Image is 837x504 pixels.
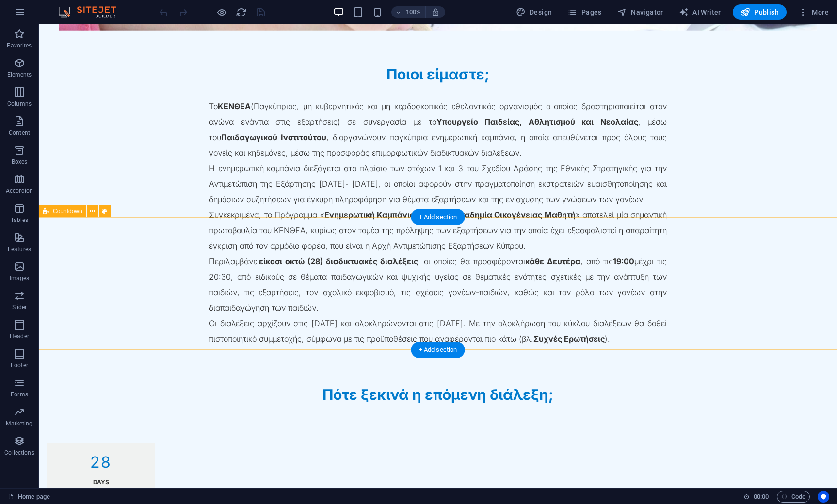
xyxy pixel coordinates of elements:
div: + Add section [411,209,465,225]
button: Click here to leave preview mode and continue editing [216,6,227,18]
p: Footer [11,362,28,369]
span: Countdown [53,208,82,214]
span: More [798,7,829,17]
span: Publish [740,7,779,17]
span: 00 00 [754,491,769,503]
p: Images [10,274,30,282]
p: Columns [7,100,32,108]
p: Accordion [6,187,33,195]
p: Collections [4,449,34,457]
button: 100% [391,6,426,18]
button: AI Writer [675,4,725,20]
span: Pages [567,7,601,17]
button: Code [777,491,810,503]
a: Click to cancel selection. Double-click to open Pages [8,491,50,503]
p: Slider [12,303,27,311]
span: AI Writer [679,7,721,17]
span: Navigator [617,7,663,17]
button: reload [235,6,247,18]
p: Favorites [7,42,32,49]
button: Publish [733,4,787,20]
p: Boxes [12,158,28,166]
h6: 100% [406,6,421,18]
button: Usercentrics [818,491,829,503]
h6: Session time [743,491,769,503]
div: + Add section [411,342,465,358]
i: Reload page [236,7,247,18]
p: Tables [11,216,28,224]
button: Design [512,4,556,20]
div: Design (Ctrl+Alt+Y) [512,4,556,20]
img: Editor Logo [56,6,129,18]
p: Features [8,245,31,253]
button: Navigator [613,4,667,20]
p: Header [10,332,29,340]
span: Design [516,7,552,17]
span: : [760,493,762,500]
p: Content [9,129,30,137]
span: Code [781,491,805,503]
button: More [794,4,833,20]
p: Elements [7,71,32,79]
p: Marketing [6,420,32,427]
i: On resize automatically adjust zoom level to fit chosen device. [431,8,440,16]
button: Pages [563,4,605,20]
p: Forms [11,391,28,398]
